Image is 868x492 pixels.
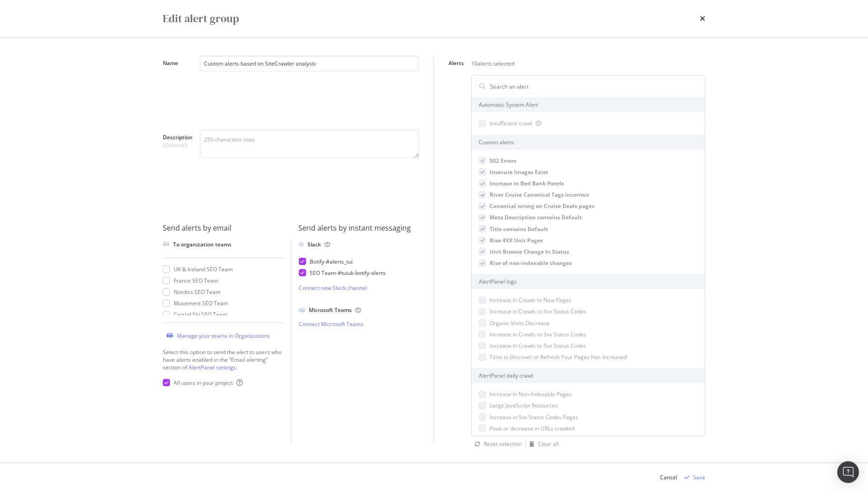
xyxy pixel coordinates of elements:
span: Rise of non-indexable changes [490,259,572,267]
div: Slack [307,241,330,248]
span: Crystal Ski SEO Team [174,311,227,318]
label: Name [163,59,193,120]
button: Clear all [526,439,559,449]
span: Title contains Default [490,225,548,233]
a: AlertPanel settings [189,364,236,371]
span: Meta Description contains Default [490,213,582,221]
span: Organic Visits Decrease [490,319,550,327]
div: Cancel [660,473,677,481]
div: Edit alert group [163,11,239,26]
div: SEO Team - #tuiuk-botify-alerts [310,269,386,277]
span: Description [163,133,193,141]
button: Cancel [660,470,677,485]
div: To organization teams [173,241,231,248]
span: Increase in Non-Indexable Pages [490,390,572,398]
span: Insufficient crawl [490,119,532,127]
span: Increase in Crawls to 5xx Status Codes [490,342,586,350]
span: Time to Discover or Refresh Your Pages Has Increased [490,353,627,361]
div: Send alerts by email [163,223,284,233]
div: Save [693,473,705,481]
a: Connect Microsoft Teams [299,320,420,328]
button: Reset selection [471,439,522,449]
div: AlertPanel logs [472,274,705,289]
span: France SEO Team [174,277,218,284]
span: Missing Meta Descriptions [490,436,557,444]
input: Search an alert [489,80,701,93]
span: Increase in Crawls to 3xx Status Codes [490,331,586,338]
span: River Cruise Canonical Tags incorrect [490,191,589,199]
div: Open Intercom Messenger [837,461,859,483]
span: Increase in Crawls to New Pages [490,296,571,304]
a: Connect new Slack channel [299,284,420,292]
div: 10 alerts selected [471,60,514,67]
button: Manage your teams in Organizations [163,330,270,341]
button: Save [681,470,705,485]
input: Name [200,56,419,71]
span: Nordics SEO Team [174,288,221,296]
div: times [700,11,705,26]
div: Reset selection [484,440,522,448]
div: Microsoft Teams [309,306,361,314]
span: Increase in 5xx Status Codes Pages [490,413,578,421]
div: Manage your teams in Organizations [177,332,270,340]
span: (Optional) [163,141,193,149]
div: Select this option to send the alert to users who have alerts enabled in the “Email alerting” sec... [163,348,284,371]
div: Automatic System Alert [472,97,705,112]
div: AlertPanel daily crawl [472,368,705,383]
span: Musement SEO Team [174,299,228,307]
span: Peak or decrease in URLs crawled [490,425,575,432]
div: Botify - #alerts_tui [310,258,353,265]
div: Clear all [538,440,559,448]
span: Canonical wrong on Cruise Deals pages [490,202,594,210]
span: Increase in Bed Bank Hotels [490,180,564,187]
label: Alerts [448,59,464,69]
span: Unit Browse Change In Status [490,248,569,255]
span: All users in your project [174,379,233,387]
span: Rise 4XX Unit Pages [490,237,543,244]
span: UK & Ireland SEO Team [174,265,233,273]
span: Insecure Images Exist [490,168,548,176]
div: Custom alerts [472,135,705,150]
div: Send alerts by instant messaging [298,223,420,233]
span: 502 Errors [490,157,516,165]
span: Increase in Crawls to 4xx Status Codes [490,307,586,315]
span: Large JavaScript Resources [490,402,558,409]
